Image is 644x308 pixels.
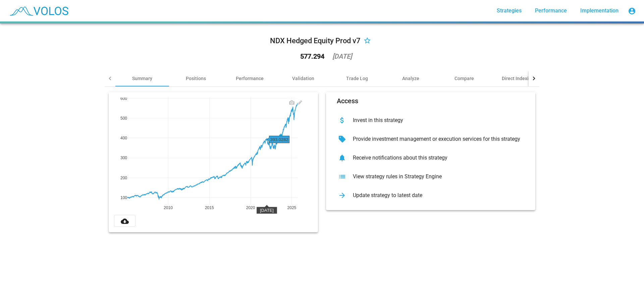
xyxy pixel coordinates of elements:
[530,5,572,17] a: Performance
[347,173,525,180] div: View strategy rules in Strategy Engine
[347,192,525,199] div: Update strategy to latest date
[363,37,371,45] mat-icon: star_border
[337,115,347,126] mat-icon: attach_money
[300,53,324,60] div: 577.294
[346,75,368,82] div: Trade Log
[497,7,522,14] span: Strategies
[347,117,525,124] div: Invest in this strategy
[580,7,619,14] span: Implementation
[337,152,347,163] mat-icon: notifications
[292,75,314,82] div: Validation
[628,7,636,15] mat-icon: account_circle
[337,171,347,182] mat-icon: list
[332,53,352,60] div: [DATE]
[105,87,539,238] summary: 2010201520202025100200300400500600[DATE]393.0282AccessInvest in this strategyProvide investment m...
[337,98,358,104] mat-card-title: Access
[331,130,530,148] button: Provide investment management or execution services for this strategy
[454,75,474,82] div: Compare
[491,5,527,17] a: Strategies
[535,7,567,14] span: Performance
[121,217,129,225] mat-icon: cloud_download
[331,148,530,167] button: Receive notifications about this strategy
[402,75,419,82] div: Analyze
[132,75,152,82] div: Summary
[337,134,347,144] mat-icon: sell
[270,36,361,46] div: NDX Hedged Equity Prod v7
[331,111,530,130] button: Invest in this strategy
[575,5,624,17] a: Implementation
[5,2,72,19] img: blue_transparent.png
[502,75,534,82] div: Direct Indexing
[347,136,525,142] div: Provide investment management or execution services for this strategy
[331,167,530,186] button: View strategy rules in Strategy Engine
[337,190,347,201] mat-icon: arrow_forward
[347,155,525,161] div: Receive notifications about this strategy
[186,75,206,82] div: Positions
[236,75,264,82] div: Performance
[331,186,530,205] button: Update strategy to latest date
